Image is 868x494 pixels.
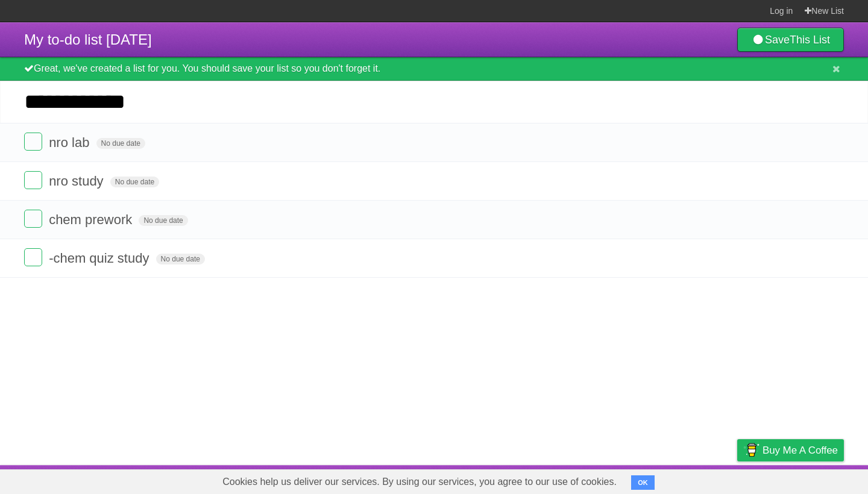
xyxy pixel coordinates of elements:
[681,468,707,491] a: Terms
[49,174,107,189] span: nro study
[24,133,42,151] label: Done
[737,439,844,461] a: Buy me a coffee
[156,254,205,264] span: No due date
[577,468,602,491] a: About
[24,171,42,189] label: Done
[24,31,152,48] span: My to-do list [DATE]
[139,215,187,226] span: No due date
[49,251,152,266] span: -chem quiz study
[49,212,135,227] span: chem prework
[49,135,92,150] span: nro lab
[743,440,759,460] img: Buy me a coffee
[768,468,844,491] a: Suggest a feature
[790,34,830,46] b: This List
[24,210,42,228] label: Done
[617,468,665,491] a: Developers
[24,248,42,266] label: Done
[110,177,159,187] span: No due date
[722,468,753,491] a: Privacy
[737,28,844,52] a: SaveThis List
[631,475,655,490] button: OK
[96,138,145,149] span: No due date
[210,470,629,494] span: Cookies help us deliver our services. By using our services, you agree to our use of cookies.
[763,440,838,461] span: Buy me a coffee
